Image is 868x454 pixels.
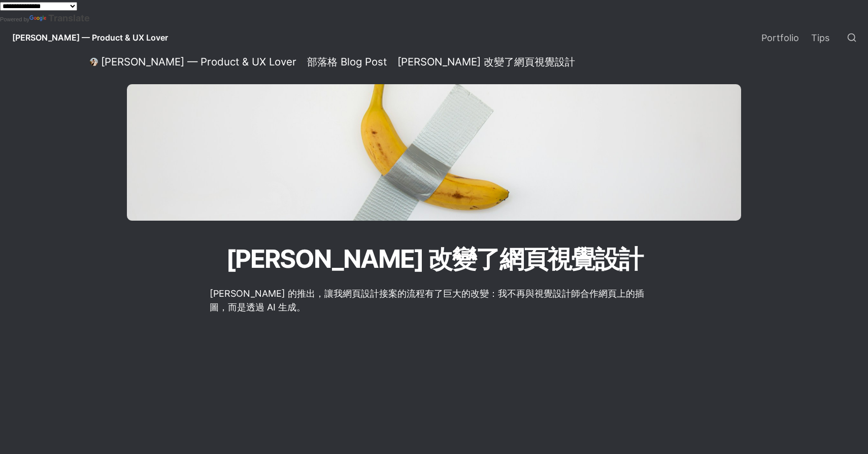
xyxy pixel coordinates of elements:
a: Tips [805,23,836,52]
img: Google Translate [29,15,48,22]
a: Portfolio [755,23,805,52]
p: [PERSON_NAME] 的推出，讓我網頁設計接案的流程有了巨大的改變：我不再與視覺設計師合作網頁上的插圖，而是透過 AI 生成。 [209,285,659,316]
img: Daniel Lee — Product & UX Lover [90,58,98,66]
a: Translate [29,13,90,23]
span: / [301,58,303,66]
img: Nano Banana 改變了網頁視覺設計 [127,84,741,221]
span: / [391,58,393,66]
h1: [PERSON_NAME] 改變了網頁視覺設計 [160,239,708,278]
a: 部落格 Blog Post [304,56,390,68]
span: [PERSON_NAME] — Product & UX Lover [12,32,168,43]
a: [PERSON_NAME] — Product & UX Lover [87,56,299,68]
div: [PERSON_NAME] — Product & UX Lover [101,55,296,68]
a: [PERSON_NAME] 改變了網頁視覺設計 [394,56,578,68]
a: [PERSON_NAME] — Product & UX Lover [4,23,176,52]
div: [PERSON_NAME] 改變了網頁視覺設計 [397,55,575,68]
div: 部落格 Blog Post [307,55,387,68]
